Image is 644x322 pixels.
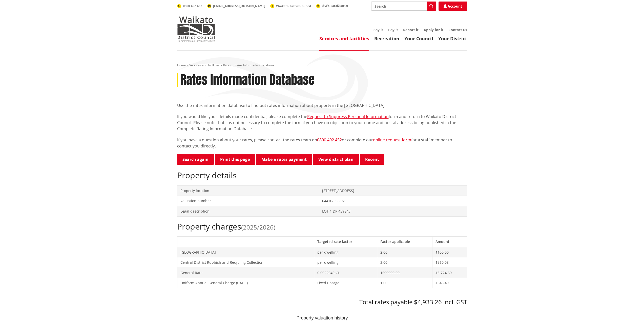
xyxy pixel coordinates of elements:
[448,27,467,32] a: Contact us
[177,206,319,216] td: Legal description
[314,268,377,278] td: 0.0022040c/$
[177,63,186,67] a: Home
[183,4,202,8] span: 0800 492 452
[213,4,265,8] span: [EMAIL_ADDRESS][DOMAIN_NAME]
[432,257,467,268] td: $560.08
[371,2,436,11] input: Search input
[313,154,359,165] a: View district plan
[177,185,319,196] td: Property location
[241,223,275,231] span: (2025/2026)
[235,63,274,67] span: Rates Information Database
[177,137,467,149] p: If you have a question about your rates, please contact the rates team on or complete our for a s...
[180,73,315,87] h1: Rates Information Database
[377,247,432,257] td: 2.00
[432,236,467,247] th: Amount
[424,27,443,32] a: Apply for it
[256,154,312,165] a: Make a rates payment
[316,4,348,8] a: @WaikatoDistrict
[177,278,314,288] td: Uniform Annual General Charge (UAGC)
[177,102,467,108] p: Use the rates information database to find out rates information about property in the [GEOGRAPHI...
[177,113,467,132] p: If you would like your details made confidential, please complete the form and return to Waikato ...
[177,171,467,180] h2: Property details
[360,154,384,165] button: Recent
[276,4,311,8] span: WaikatoDistrictCouncil
[432,268,467,278] td: $3,724.69
[319,196,467,206] td: 04410/055.02
[270,4,311,8] a: WaikatoDistrictCouncil
[177,298,467,306] h3: Total rates payable $4,933.26 incl. GST
[177,247,314,257] td: [GEOGRAPHIC_DATA]
[319,185,467,196] td: [STREET_ADDRESS]
[189,63,220,67] a: Services and facilities
[373,27,383,32] a: Say it
[373,137,411,143] a: online request form
[177,154,214,165] a: Search again
[314,247,377,257] td: per dwelling
[177,257,314,268] td: Central District Rubbish and Recycling Collection
[377,268,432,278] td: 1690000.00
[177,268,314,278] td: General Rate
[432,247,467,257] td: $100.00
[314,257,377,268] td: per dwelling
[377,278,432,288] td: 1.00
[223,63,231,67] a: Rates
[215,154,255,165] button: Print this page
[319,206,467,216] td: LOT 1 DP 459843
[388,27,398,32] a: Pay it
[317,137,342,143] a: 0800 492 452
[177,63,467,68] nav: breadcrumb
[319,35,369,42] a: Services and facilities
[403,27,419,32] a: Report it
[374,35,399,42] a: Recreation
[296,315,348,320] text: Property valuation history
[432,278,467,288] td: $548.49
[207,4,265,8] a: [EMAIL_ADDRESS][DOMAIN_NAME]
[177,222,467,231] h2: Property charges
[438,35,467,42] a: Your District
[314,278,377,288] td: Fixed Charge
[439,2,467,11] a: Account
[177,16,215,42] img: Waikato District Council - Te Kaunihera aa Takiwaa o Waikato
[177,196,319,206] td: Valuation number
[314,236,377,247] th: Targeted rate factor
[177,4,202,8] a: 0800 492 452
[404,35,433,42] a: Your Council
[307,114,389,119] a: Request to Suppress Personal Information
[377,236,432,247] th: Factor applicable
[322,4,348,8] span: @WaikatoDistrict
[377,257,432,268] td: 2.00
